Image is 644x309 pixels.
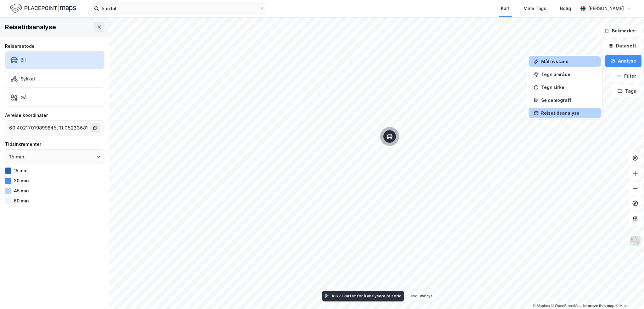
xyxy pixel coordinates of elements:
[332,294,402,298] div: Klikk i kartet for å analysere reisetid
[541,85,596,90] div: Tegn sirkel
[10,3,76,14] img: logo.f888ab2527a4732fd821a326f86c7f29.svg
[629,235,641,247] img: Z
[533,304,550,308] a: Mapbox
[99,4,259,13] input: Søk på adresse, matrikkel, gårdeiere, leietakere eller personer
[603,40,641,52] button: Datasett
[583,304,614,308] a: Improve this map
[599,25,641,37] button: Bokmerker
[383,130,396,143] div: Map marker
[5,22,56,32] div: Reisetidsanalyse
[5,141,104,148] div: Tidsinkrementer
[560,5,571,12] div: Bolig
[96,154,101,159] button: Open
[541,97,596,103] div: Se demografi
[551,304,582,308] a: OpenStreetMap
[541,72,596,77] div: Tegn område
[613,279,644,309] div: Kontrollprogram for chat
[20,95,27,100] div: Gå
[501,5,510,12] div: Kart
[5,42,104,50] div: Reisemetode
[5,121,92,135] input: Klikk i kartet for å velge avreisested
[611,70,641,82] button: Filter
[613,279,644,309] iframe: Chat Widget
[20,57,26,63] div: Bil
[524,5,546,12] div: Mine Tags
[14,188,30,193] div: 45 min.
[20,76,35,81] div: Sykkel
[420,294,432,298] div: Avbryt
[409,293,419,299] div: esc
[541,110,596,116] div: Reisetidsanalyse
[612,85,641,97] button: Tags
[541,59,596,64] div: Mål avstand
[605,55,641,67] button: Analyse
[14,168,29,173] div: 15 min.
[14,198,30,203] div: 60 min.
[14,178,30,183] div: 30 min.
[5,112,104,119] div: Avreise koordinater
[5,150,104,164] input: ClearOpen
[588,5,624,12] div: [PERSON_NAME]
